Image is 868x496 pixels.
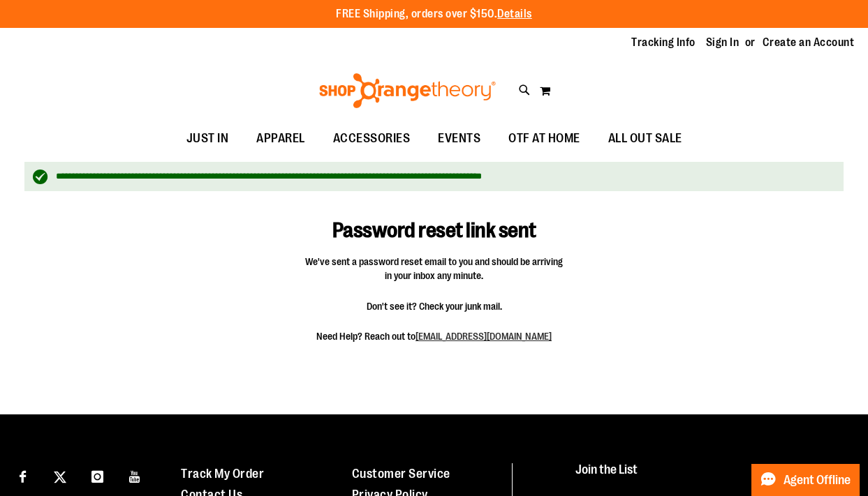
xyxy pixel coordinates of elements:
a: [EMAIL_ADDRESS][DOMAIN_NAME] [415,331,552,342]
a: Tracking Info [631,35,696,50]
a: Customer Service [352,467,450,481]
a: Details [497,8,532,20]
h4: Join the List [575,463,844,489]
span: ALL OUT SALE [608,123,682,154]
p: FREE Shipping, orders over $150. [336,6,532,22]
h1: Password reset link sent [271,198,597,243]
span: Don't see it? Check your junk mail. [305,299,564,313]
a: Track My Order [181,467,264,481]
span: ACCESSORIES [333,123,411,154]
a: Visit our Youtube page [123,463,147,488]
span: Need Help? Reach out to [305,329,564,343]
span: OTF AT HOME [508,123,580,154]
img: Shop Orangetheory [317,73,498,108]
a: Create an Account [763,35,855,50]
span: JUST IN [186,123,229,154]
a: Visit our X page [48,463,73,488]
button: Agent Offline [751,464,860,496]
a: Sign In [706,35,740,50]
span: We've sent a password reset email to you and should be arriving in your inbox any minute. [305,255,564,283]
span: APPAREL [256,123,305,154]
img: Twitter [54,471,66,483]
a: Visit our Instagram page [85,463,110,488]
a: Visit our Facebook page [10,463,35,488]
span: EVENTS [438,123,480,154]
span: Agent Offline [784,474,851,487]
